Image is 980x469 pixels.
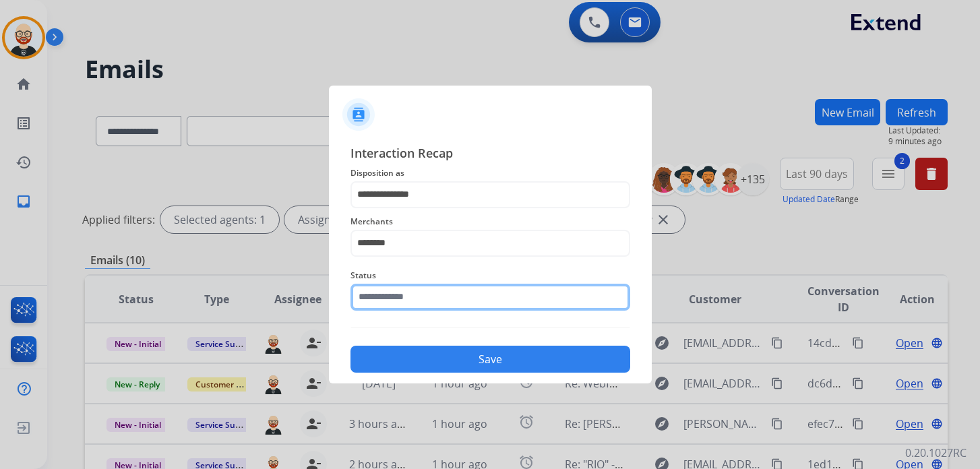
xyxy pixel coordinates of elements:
[905,445,967,461] p: 0.20.1027RC
[350,165,630,181] span: Disposition as
[350,214,630,230] span: Merchants
[342,98,375,131] img: contactIcon
[350,268,630,284] span: Status
[350,144,630,165] span: Interaction Recap
[350,327,630,327] img: contact-recap-line.svg
[350,346,630,373] button: Save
